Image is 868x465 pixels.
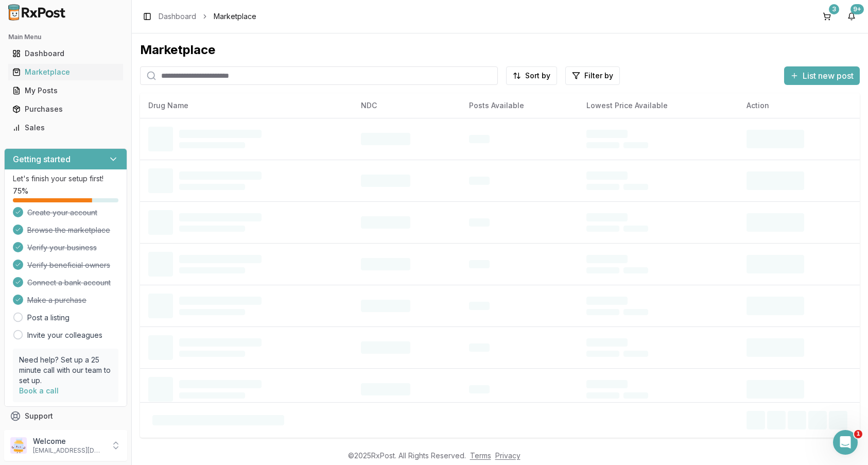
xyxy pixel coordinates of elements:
a: Invite your colleagues [27,330,102,340]
p: [EMAIL_ADDRESS][DOMAIN_NAME] [33,446,105,455]
h3: Getting started [13,153,71,165]
th: Action [738,93,860,118]
a: Dashboard [159,11,196,22]
button: Purchases [4,101,127,117]
a: Sales [8,118,123,137]
div: My Posts [12,85,119,96]
div: 3 [829,4,839,14]
span: Make a purchase [27,295,86,305]
a: Book a call [19,386,59,395]
button: 3 [819,8,835,25]
p: Let's finish your setup first! [13,174,118,184]
a: List new post [784,72,860,82]
a: Post a listing [27,313,70,323]
nav: breadcrumb [159,11,256,22]
div: Purchases [12,104,119,114]
span: Marketplace [214,11,256,22]
div: Sales [12,123,119,133]
button: Dashboard [4,45,127,62]
th: Drug Name [140,93,353,118]
a: Purchases [8,100,123,118]
span: 1 [854,430,862,438]
span: Browse the marketplace [27,225,110,235]
a: Terms [470,451,491,460]
iframe: Intercom live chat [833,430,858,455]
th: NDC [353,93,461,118]
span: Create your account [27,208,97,218]
div: 9+ [850,4,864,14]
img: RxPost Logo [4,4,70,21]
h2: Main Menu [8,33,123,41]
button: 9+ [843,8,860,25]
p: Need help? Set up a 25 minute call with our team to set up. [19,355,112,386]
span: Verify beneficial owners [27,260,110,270]
p: Welcome [33,436,105,446]
div: Marketplace [12,67,119,77]
span: Sort by [525,71,550,81]
th: Posts Available [461,93,578,118]
button: List new post [784,66,860,85]
div: Dashboard [12,48,119,59]
th: Lowest Price Available [578,93,738,118]
a: Privacy [495,451,520,460]
button: Sales [4,119,127,136]
button: Filter by [565,66,620,85]
button: Feedback [4,425,127,444]
a: Marketplace [8,63,123,81]
span: Verify your business [27,243,97,253]
button: Marketplace [4,64,127,80]
button: Sort by [506,66,557,85]
a: My Posts [8,81,123,100]
span: 75 % [13,186,28,196]
button: My Posts [4,82,127,99]
span: Filter by [584,71,613,81]
span: List new post [803,70,854,82]
button: Support [4,407,127,425]
a: Dashboard [8,44,123,63]
img: User avatar [10,437,27,454]
div: Marketplace [140,42,860,58]
span: Connect a bank account [27,278,111,288]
